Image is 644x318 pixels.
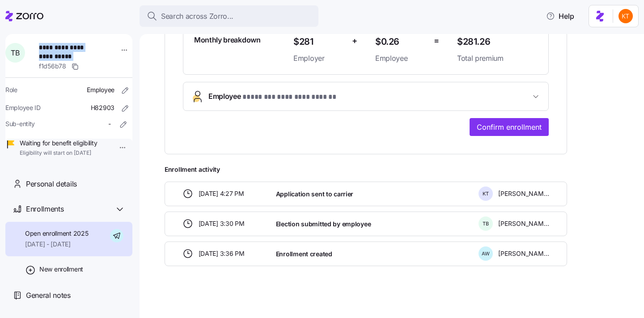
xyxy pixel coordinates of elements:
[483,221,489,226] span: T B
[161,11,233,22] span: Search across Zorro...
[5,85,17,94] span: Role
[276,220,371,229] span: Election submitted by employee
[20,149,97,157] span: Eligibility will start on [DATE]
[546,11,574,21] span: Help
[293,53,345,64] span: Employer
[375,34,427,49] span: $0.26
[165,165,567,174] span: Enrollment activity
[25,229,88,238] span: Open enrollment 2025
[375,53,427,64] span: Employee
[39,62,66,71] span: f1d56b78
[26,178,77,190] span: Personal details
[483,191,489,196] span: K T
[39,265,83,274] span: New enrollment
[457,34,538,49] span: $281.26
[25,240,88,249] span: [DATE] - [DATE]
[619,9,633,23] img: aad2ddc74cf02b1998d54877cdc71599
[108,119,111,128] span: -
[199,249,245,258] span: [DATE] 3:36 PM
[498,249,549,258] span: [PERSON_NAME]
[26,290,71,301] span: General notes
[293,34,345,49] span: $281
[199,189,244,198] span: [DATE] 4:27 PM
[5,103,41,112] span: Employee ID
[498,189,549,198] span: [PERSON_NAME]
[199,219,245,228] span: [DATE] 3:30 PM
[457,53,538,64] span: Total premium
[477,122,542,132] span: Confirm enrollment
[26,204,64,215] span: Enrollments
[5,119,35,128] span: Sub-entity
[276,190,353,199] span: Application sent to carrier
[539,7,581,25] button: Help
[498,219,549,228] span: [PERSON_NAME]
[87,85,114,94] span: Employee
[434,34,439,47] span: =
[208,91,339,103] span: Employee
[276,250,332,259] span: Enrollment created
[194,34,261,46] span: Monthly breakdown
[352,34,357,47] span: +
[11,49,19,56] span: T B
[20,139,97,148] span: Waiting for benefit eligibility
[140,5,318,27] button: Search across Zorro...
[482,251,490,256] span: A W
[91,103,114,112] span: H82903
[470,118,549,136] button: Confirm enrollment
